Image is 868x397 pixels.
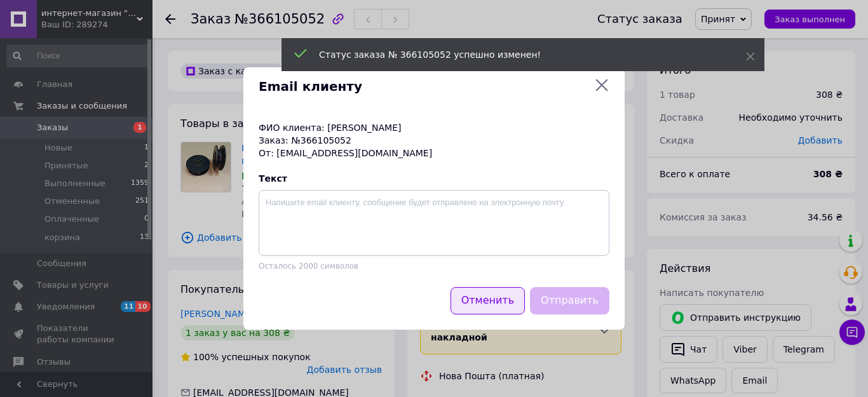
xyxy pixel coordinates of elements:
p: ФИО клиента: [PERSON_NAME] [259,121,609,134]
span: Осталось 2000 символов [259,262,358,271]
button: Отменить [451,287,525,314]
p: Заказ: №366105052 [259,134,609,147]
span: Текст [259,173,287,184]
div: Статус заказа № 366105052 успешно изменен! [319,48,714,61]
span: Email клиенту [259,77,589,96]
p: От: [EMAIL_ADDRESS][DOMAIN_NAME] [259,147,609,159]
